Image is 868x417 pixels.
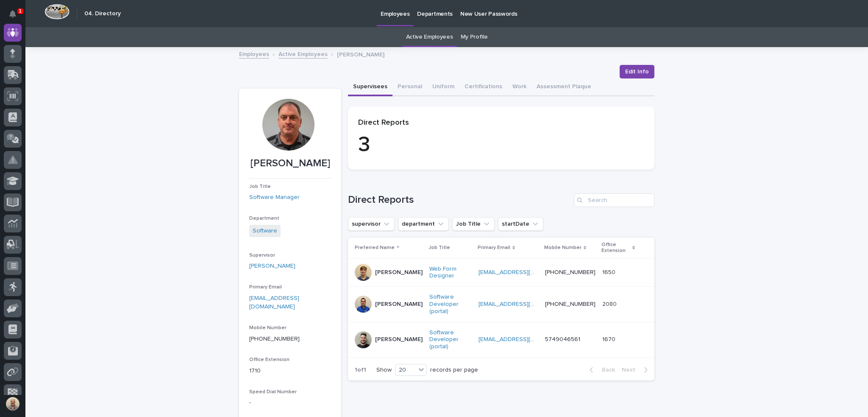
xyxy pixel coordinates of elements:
[479,301,574,307] a: [EMAIL_ADDRESS][DOMAIN_NAME]
[348,258,654,287] tr: [PERSON_NAME]Web Form Designer [EMAIL_ADDRESS][DOMAIN_NAME] [PHONE_NUMBER]16501650
[429,266,472,280] a: Web Form Designer
[601,240,630,256] p: Office Extension
[249,285,282,290] span: Primary Email
[545,301,595,307] a: [PHONE_NUMBER]
[249,157,331,170] p: [PERSON_NAME]
[11,10,22,24] div: Notifications1
[249,216,279,221] span: Department
[348,217,395,231] button: supervisor
[479,336,574,342] a: [EMAIL_ADDRESS][DOMAIN_NAME]
[545,269,595,275] a: [PHONE_NUMBER]
[348,322,654,357] tr: [PERSON_NAME]Software Developer (portal) [EMAIL_ADDRESS][DOMAIN_NAME] 574904656116701670
[4,5,22,23] button: Notifications
[602,267,617,276] p: 1650
[544,243,581,252] p: Mobile Number
[478,243,510,252] p: Primary Email
[239,49,269,59] a: Employees
[574,193,654,207] input: Search
[348,194,570,206] h1: Direct Reports
[249,357,289,362] span: Office Extension
[602,299,618,308] p: 2080
[620,65,654,78] button: Edit Info
[249,253,275,258] span: Supervisor
[395,366,416,375] div: 20
[249,193,300,202] a: Software Manager
[545,336,580,342] a: 5749046561
[355,243,395,252] p: Preferred Name
[375,269,423,276] p: [PERSON_NAME]
[392,78,427,96] button: Personal
[249,336,300,342] a: [PHONE_NUMBER]
[459,78,507,96] button: Certifications
[429,329,472,350] a: Software Developer (portal)
[583,366,618,374] button: Back
[375,336,423,343] p: [PERSON_NAME]
[249,262,295,271] a: [PERSON_NAME]
[479,269,574,275] a: [EMAIL_ADDRESS][DOMAIN_NAME]
[597,367,615,373] span: Back
[45,4,70,20] img: Workspace Logo
[249,325,287,330] span: Mobile Number
[4,395,22,413] button: users-avatar
[602,334,617,343] p: 1670
[625,67,649,76] span: Edit Info
[249,184,271,189] span: Job Title
[376,367,392,374] p: Show
[429,294,472,315] a: Software Developer (portal)
[348,78,392,96] button: Supervisees
[406,27,453,47] a: Active Employees
[618,366,654,374] button: Next
[461,27,488,47] a: My Profile
[249,389,297,395] span: Speed Dial Number
[337,49,384,59] p: [PERSON_NAME]
[498,217,543,231] button: startDate
[507,78,531,96] button: Work
[348,360,373,381] p: 1 of 1
[452,217,495,231] button: Job Title
[430,367,478,374] p: records per page
[428,243,450,252] p: Job Title
[348,287,654,322] tr: [PERSON_NAME]Software Developer (portal) [EMAIL_ADDRESS][DOMAIN_NAME] [PHONE_NUMBER]20802080
[19,8,22,14] p: 1
[249,295,299,310] a: [EMAIL_ADDRESS][DOMAIN_NAME]
[84,10,121,17] h2: 04. Directory
[427,78,459,96] button: Uniform
[278,49,328,59] a: Active Employees
[358,118,644,128] p: Direct Reports
[531,78,596,96] button: Assessment Plaque
[249,398,331,407] p: -
[398,217,449,231] button: department
[358,132,644,158] p: 3
[253,227,277,235] a: Software
[622,367,640,373] span: Next
[249,367,331,375] p: 1710
[375,301,423,308] p: [PERSON_NAME]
